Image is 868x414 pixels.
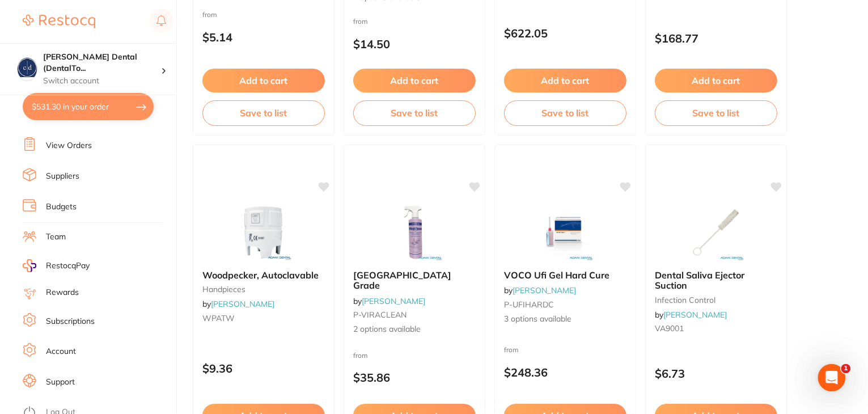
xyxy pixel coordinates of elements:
[655,295,777,305] small: infection control
[46,231,66,243] a: Team
[46,140,92,151] a: View Orders
[528,204,602,261] img: VOCO Ufi Gel Hard Cure
[655,269,744,291] span: Dental Saliva Ejector Suction
[504,285,576,295] span: by
[23,259,36,272] img: RestocqPay
[23,93,154,120] button: $531.30 in your order
[202,285,325,294] small: handpieces
[655,100,777,125] button: Save to list
[655,32,777,45] p: $168.77
[378,204,451,261] img: Viraclean Hospital Grade
[353,69,476,92] button: Add to cart
[202,362,325,375] p: $9.36
[18,58,37,77] img: Crotty Dental (DentalTown 4)
[23,9,95,35] a: Restocq Logo
[841,364,850,373] span: 1
[504,69,626,92] button: Add to cart
[353,37,476,50] p: $14.50
[504,269,609,281] span: VOCO Ufi Gel Hard Cure
[513,285,576,295] a: [PERSON_NAME]
[46,171,79,182] a: Suppliers
[202,313,235,323] span: WPATW
[202,269,319,281] span: Woodpecker, Autoclavable
[202,270,325,280] b: Woodpecker, Autoclavable
[353,310,407,320] span: P-VIRACLEAN
[353,351,368,360] span: from
[655,323,684,333] span: VA9001
[353,270,476,291] b: Viraclean Hospital Grade
[504,270,626,280] b: VOCO Ufi Gel Hard Cure
[46,260,90,272] span: RestocqPay
[679,204,753,261] img: Dental Saliva Ejector Suction
[46,201,77,213] a: Budgets
[353,371,476,384] p: $35.86
[46,377,75,388] a: Support
[43,75,161,87] p: Switch account
[46,287,79,298] a: Rewards
[655,310,727,320] span: by
[46,346,76,357] a: Account
[202,31,325,44] p: $5.14
[504,345,519,354] span: from
[504,27,626,40] p: $622.05
[227,204,300,261] img: Woodpecker, Autoclavable
[353,324,476,335] span: 2 options available
[504,366,626,379] p: $248.36
[353,100,476,125] button: Save to list
[202,69,325,92] button: Add to cart
[46,316,95,327] a: Subscriptions
[43,52,161,74] h4: Crotty Dental (DentalTown 4)
[818,364,845,391] iframe: Intercom live chat
[504,314,626,325] span: 3 options available
[353,269,451,291] span: [GEOGRAPHIC_DATA] Grade
[23,15,95,28] img: Restocq Logo
[353,17,368,26] span: from
[504,100,626,125] button: Save to list
[655,367,777,380] p: $6.73
[655,69,777,92] button: Add to cart
[362,296,425,306] a: [PERSON_NAME]
[202,10,217,19] span: from
[504,299,554,310] span: P-UFIHARDC
[663,310,727,320] a: [PERSON_NAME]
[655,270,777,291] b: Dental Saliva Ejector Suction
[211,299,274,309] a: [PERSON_NAME]
[353,296,425,306] span: by
[202,299,274,309] span: by
[202,100,325,125] button: Save to list
[23,259,90,272] a: RestocqPay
